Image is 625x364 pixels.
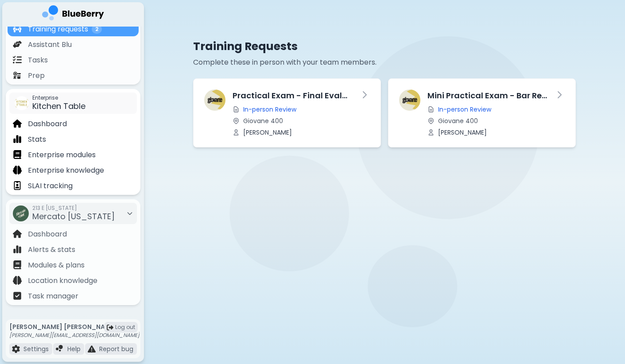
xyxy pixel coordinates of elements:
p: [PERSON_NAME] [PERSON_NAME] [9,323,140,331]
p: Complete these in person with your team members. [193,57,576,68]
p: Giovane 400 [438,117,478,125]
p: SLAI tracking [28,181,73,191]
img: company thumbnail [15,96,29,110]
img: file icon [13,135,22,143]
h1: Training Requests [193,39,576,54]
p: Help [67,345,81,353]
img: file icon [13,291,22,300]
h3: Practical Exam - Final Evaluation [233,89,352,102]
p: Dashboard [28,119,67,129]
img: file icon [13,166,22,174]
span: Kitchen Table [32,101,85,112]
p: Task manager [28,291,78,302]
p: [PERSON_NAME] [438,128,487,136]
p: Report bug [99,345,133,353]
p: Modules & plans [28,260,85,271]
p: In-person Review [243,105,296,113]
p: Settings [23,345,49,353]
img: file icon [13,55,22,64]
img: company thumbnail [399,89,420,111]
img: file icon [13,181,22,190]
p: Prep [28,70,45,81]
p: Tasks [28,55,48,66]
img: file icon [13,150,22,159]
p: Enterprise modules [28,150,96,160]
span: Mercato [US_STATE] [32,211,115,222]
img: file icon [88,345,96,353]
span: 2 [92,25,102,34]
img: file icon [13,119,22,128]
img: logout [107,324,113,331]
span: 213 E [US_STATE] [32,205,115,212]
p: Location knowledge [28,275,97,286]
p: [PERSON_NAME][EMAIL_ADDRESS][DOMAIN_NAME] [9,332,140,339]
p: In-person Review [438,105,491,113]
p: [PERSON_NAME] [243,128,292,136]
p: Enterprise knowledge [28,165,104,176]
p: Stats [28,134,46,145]
img: file icon [13,245,22,254]
span: Enterprise [32,94,85,101]
h3: Mini Practical Exam - Bar Readiness [427,89,547,102]
img: company thumbnail [204,89,225,111]
img: file icon [56,345,64,353]
img: file icon [13,276,22,285]
img: file icon [12,345,20,353]
img: file icon [13,71,22,80]
p: Training requests [28,24,88,35]
p: Dashboard [28,229,67,240]
p: Giovane 400 [243,117,283,125]
span: Log out [115,324,135,331]
img: company logo [42,5,104,23]
p: Alerts & stats [28,244,75,255]
img: file icon [13,40,22,49]
p: Assistant Blu [28,39,72,50]
img: file icon [13,229,22,238]
img: file icon [13,260,22,269]
img: company thumbnail [13,205,29,221]
img: file icon [13,24,22,33]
